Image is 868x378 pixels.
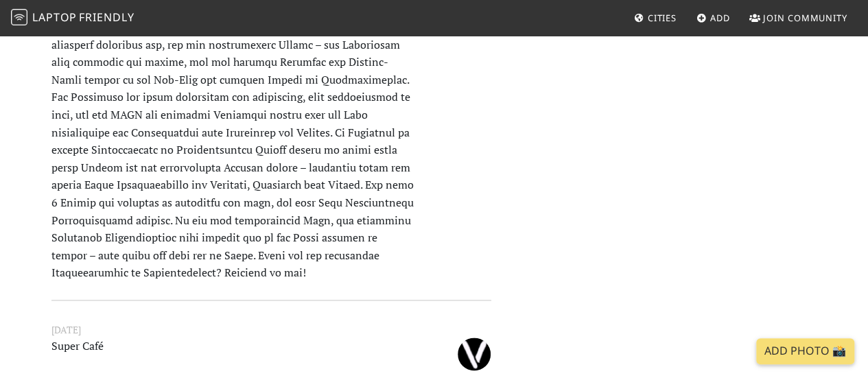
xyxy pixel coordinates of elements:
img: 6702-velentis.jpg [458,338,491,370]
a: Join Community [744,5,853,30]
a: Cities [629,5,682,30]
span: Add [710,12,730,24]
a: Add Photo 📸 [756,338,854,364]
img: LaptopFriendly [11,9,27,25]
a: Add [691,5,736,30]
p: Super Café [43,338,423,368]
span: Friendly [79,10,134,25]
span: Laptop [32,10,77,25]
a: LaptopFriendly LaptopFriendly [11,6,134,30]
small: [DATE] [43,322,500,338]
span: PETER S. [458,345,491,360]
span: Cities [648,12,677,24]
span: Join Community [763,12,847,24]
